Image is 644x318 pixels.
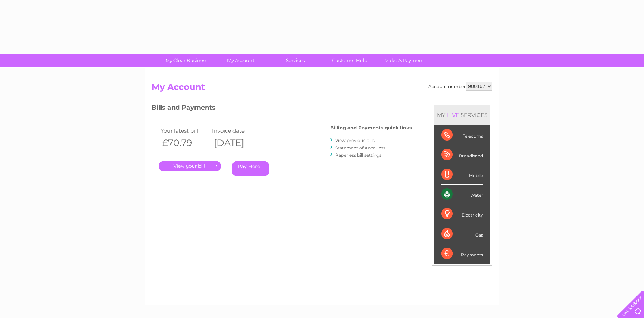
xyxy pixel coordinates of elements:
[211,54,270,67] a: My Account
[446,111,461,118] div: LIVE
[320,54,379,67] a: Customer Help
[441,185,483,204] div: Water
[428,82,492,91] div: Account number
[335,145,385,151] a: Statement of Accounts
[441,224,483,244] div: Gas
[335,138,375,143] a: View previous bills
[330,125,412,130] h4: Billing and Payments quick links
[375,54,434,67] a: Make A Payment
[159,161,221,171] a: .
[157,54,216,67] a: My Clear Business
[152,82,492,96] h2: My Account
[434,105,490,125] div: MY SERVICES
[210,136,262,150] th: [DATE]
[441,145,483,165] div: Broadband
[210,126,262,136] td: Invoice date
[152,103,412,115] h3: Bills and Payments
[266,54,325,67] a: Services
[441,125,483,145] div: Telecoms
[441,165,483,185] div: Mobile
[159,136,210,150] th: £70.79
[159,126,210,136] td: Your latest bill
[441,244,483,264] div: Payments
[232,161,269,176] a: Pay Here
[335,152,381,158] a: Paperless bill settings
[441,204,483,224] div: Electricity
